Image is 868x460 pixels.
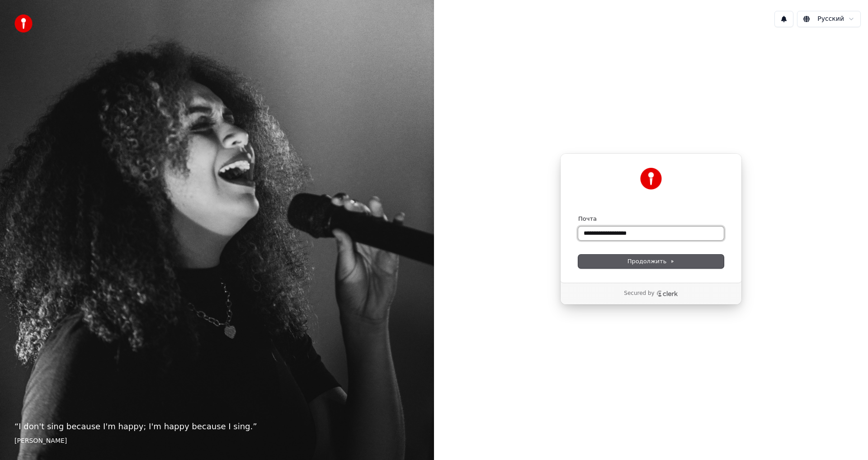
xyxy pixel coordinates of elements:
button: Продолжить [578,255,724,268]
p: Secured by [624,290,654,297]
footer: [PERSON_NAME] [14,436,420,446]
span: Продолжить [627,257,675,266]
a: Clerk logo [656,290,678,297]
p: “ I don't sing because I'm happy; I'm happy because I sing. ” [14,420,420,433]
label: Почта [578,215,597,223]
img: youka [14,14,33,33]
img: Youka [640,168,662,190]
